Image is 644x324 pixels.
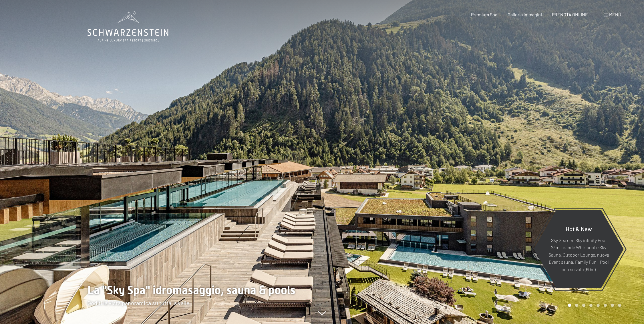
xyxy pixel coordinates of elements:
[568,304,571,307] div: Carousel Page 1 (Current Slide)
[618,304,621,307] div: Carousel Page 8
[566,304,621,307] div: Carousel Pagination
[604,304,607,307] div: Carousel Page 6
[471,12,497,17] a: Premium Spa
[566,225,592,232] span: Hot & New
[611,304,614,307] div: Carousel Page 7
[552,12,588,17] a: PRENOTA ONLINE
[508,12,542,17] a: Galleria immagini
[609,12,621,17] span: Menu
[597,304,600,307] div: Carousel Page 5
[533,210,624,288] a: Hot & New Sky Spa con Sky infinity Pool 23m, grande Whirlpool e Sky Sauna, Outdoor Lounge, nuova ...
[589,304,593,307] div: Carousel Page 4
[582,304,585,307] div: Carousel Page 3
[575,304,578,307] div: Carousel Page 2
[548,236,610,273] p: Sky Spa con Sky infinity Pool 23m, grande Whirlpool e Sky Sauna, Outdoor Lounge, nuova Event saun...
